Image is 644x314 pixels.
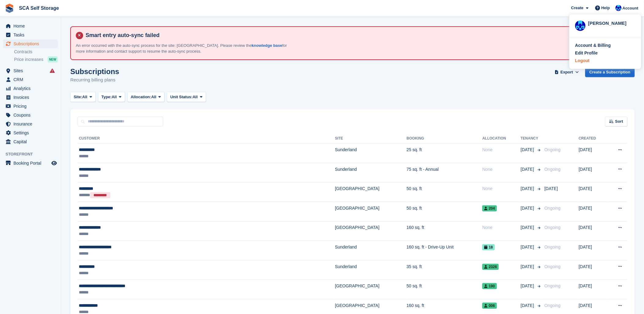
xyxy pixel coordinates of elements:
span: [DATE] [521,264,535,270]
button: Allocation: All [127,92,165,102]
a: SCA Self Storage [17,3,61,13]
span: Ongoing [545,206,561,211]
td: [GEOGRAPHIC_DATA] [335,202,407,222]
a: Edit Profile [575,50,635,56]
button: Unit Status: All [167,92,206,102]
span: Unit Status: [170,94,193,100]
span: [DATE] [521,302,535,309]
span: Ongoing [545,167,561,172]
td: [DATE] [579,182,607,202]
span: 204 [482,205,497,211]
td: 160 sq. ft - Drive-Up Unit [407,241,483,260]
i: Smart entry sync failures have occurred [50,68,55,73]
span: Ongoing [545,147,561,152]
span: Subscriptions [13,39,50,48]
td: [DATE] [579,280,607,299]
h1: Subscriptions [70,67,119,76]
div: None [482,166,521,173]
a: menu [3,75,58,84]
td: [DATE] [579,144,607,163]
a: knowledge base [252,43,282,48]
span: 006 [482,303,497,309]
td: [DATE] [579,163,607,182]
span: Help [602,5,610,11]
p: An error occurred with the auto-sync process for the site: [GEOGRAPHIC_DATA]. Please review the f... [76,43,290,54]
span: Invoices [13,93,50,102]
a: menu [3,129,58,137]
a: menu [3,111,58,119]
td: 50 sq. ft [407,182,483,202]
h4: Smart entry auto-sync failed [83,32,629,39]
td: [GEOGRAPHIC_DATA] [335,280,407,299]
a: Preview store [50,159,58,167]
span: 18 [482,244,495,250]
div: None [482,185,521,192]
span: Account [623,5,638,11]
div: None [482,224,521,231]
td: [DATE] [579,202,607,222]
span: [DATE] [521,166,535,173]
span: Home [13,22,50,30]
span: Site: [74,94,82,100]
div: Account & Billing [575,42,611,49]
span: [DATE] [521,205,535,211]
a: menu [3,93,58,102]
span: Tasks [13,31,50,39]
span: Settings [13,129,50,137]
span: Sites [13,66,50,75]
button: Export [554,67,580,77]
span: [DATE] [521,244,535,250]
span: Ongoing [545,283,561,288]
th: Created [579,134,607,144]
td: [DATE] [579,241,607,260]
span: Price increases [14,57,43,62]
a: Create a Subscription [585,67,635,77]
span: Sort [615,118,623,125]
span: Booking Portal [13,159,50,167]
a: menu [3,84,58,93]
span: All [82,94,87,100]
a: menu [3,120,58,128]
td: 35 sq. ft [407,260,483,280]
span: [DATE] [521,185,535,192]
th: Customer [78,134,335,144]
span: Analytics [13,84,50,93]
span: 190 [482,283,497,289]
span: Export [561,69,573,75]
td: Sunderland [335,260,407,280]
th: Allocation [482,134,521,144]
span: Coupons [13,111,50,119]
div: [PERSON_NAME] [588,20,635,25]
a: menu [3,31,58,39]
span: All [193,94,198,100]
span: Ongoing [545,303,561,308]
td: [GEOGRAPHIC_DATA] [335,221,407,241]
span: Ongoing [545,264,561,269]
td: Sunderland [335,144,407,163]
a: Contracts [14,49,58,55]
span: All [112,94,117,100]
div: NEW [48,56,58,62]
a: menu [3,159,58,167]
span: Allocation: [131,94,151,100]
span: [DATE] [545,186,558,191]
button: Site: All [70,92,96,102]
img: stora-icon-8386f47178a22dfd0bd8f6a31ec36ba5ce8667c1dd55bd0f319d3a0aa187defe.svg [5,4,14,13]
a: menu [3,102,58,110]
td: 25 sq. ft [407,144,483,163]
div: None [482,147,521,153]
td: 50 sq. ft [407,280,483,299]
span: Pricing [13,102,50,110]
td: 75 sq. ft - Annual [407,163,483,182]
span: Type: [101,94,112,100]
td: Sunderland [335,241,407,260]
th: Booking [407,134,483,144]
button: Type: All [98,92,125,102]
span: Create [571,5,583,11]
span: CRM [13,75,50,84]
span: [DATE] [521,147,535,153]
span: [DATE] [521,283,535,289]
td: [DATE] [579,260,607,280]
span: Ongoing [545,245,561,249]
td: [DATE] [579,221,607,241]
